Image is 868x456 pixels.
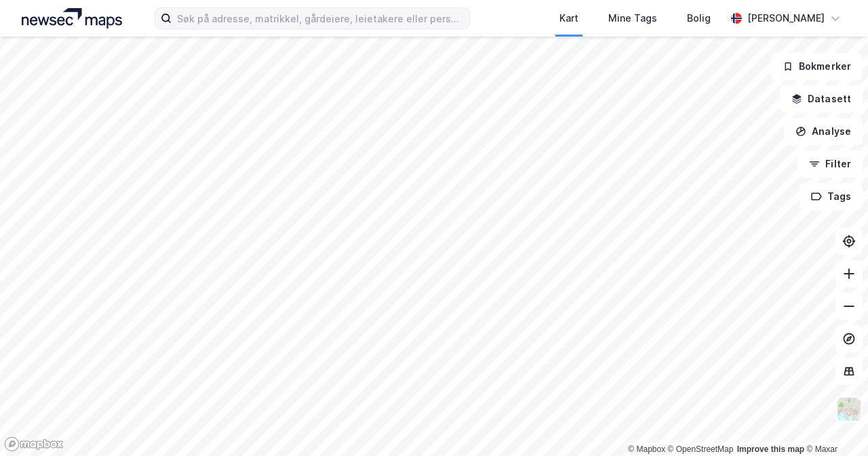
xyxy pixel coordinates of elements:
[4,436,64,452] a: Mapbox homepage
[784,118,863,145] button: Analyse
[559,10,578,26] div: Kart
[747,10,825,26] div: [PERSON_NAME]
[800,391,868,456] iframe: Chat Widget
[172,8,469,28] input: Søk på adresse, matrikkel, gårdeiere, leietakere eller personer
[800,183,863,210] button: Tags
[797,150,863,178] button: Filter
[668,444,734,454] a: OpenStreetMap
[771,53,863,80] button: Bokmerker
[608,10,657,26] div: Mine Tags
[687,10,711,26] div: Bolig
[780,85,863,112] button: Datasett
[628,444,665,454] a: Mapbox
[737,444,804,454] a: Improve this map
[22,8,122,28] img: logo.a4113a55bc3d86da70a041830d287a7e.svg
